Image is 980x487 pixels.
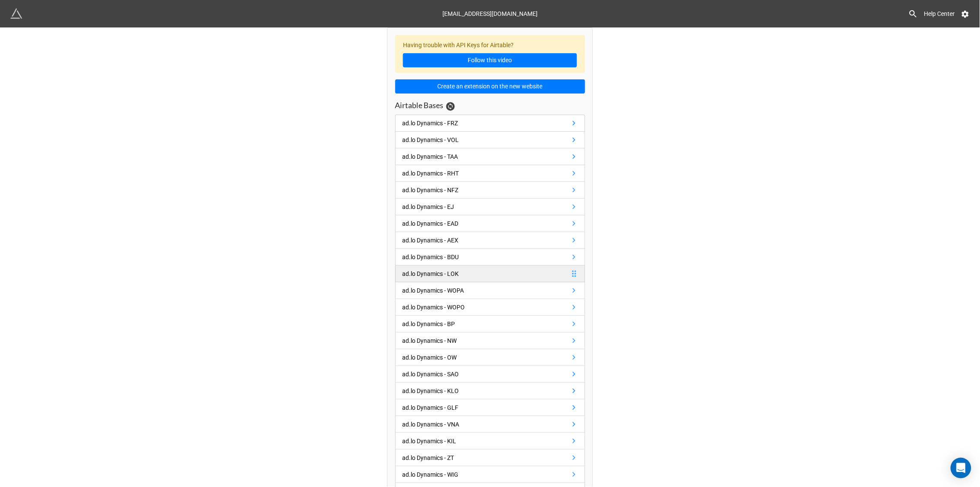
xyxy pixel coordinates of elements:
a: ad.lo Dynamics - OW [395,349,585,366]
a: ad.lo Dynamics - WOPO [395,299,585,316]
div: ad.lo Dynamics - EAD [403,219,459,228]
div: Having trouble with API Keys for Airtable? [395,35,585,73]
a: ad.lo Dynamics - ZT [395,450,585,466]
div: ad.lo Dynamics - NW [403,336,457,345]
div: Open Intercom Messenger [951,458,971,478]
a: ad.lo Dynamics - EAD [395,215,585,232]
a: ad.lo Dynamics - GLF [395,399,585,416]
div: ad.lo Dynamics - KLO [403,386,459,396]
div: ad.lo Dynamics - AEX [403,236,459,245]
a: ad.lo Dynamics - NFZ [395,182,585,199]
div: ad.lo Dynamics - WOPO [403,302,465,312]
a: ad.lo Dynamics - VOL [395,132,585,148]
div: ad.lo Dynamics - VNA [403,420,460,429]
div: ad.lo Dynamics - KIL [403,436,457,446]
a: ad.lo Dynamics - VNA [395,416,585,433]
a: Sync Base Structure [446,102,455,111]
div: ad.lo Dynamics - NFZ [403,185,459,195]
a: ad.lo Dynamics - NW [395,333,585,349]
a: ad.lo Dynamics - AEX [395,232,585,249]
button: Create an extension on the new website [395,79,585,94]
a: ad.lo Dynamics - BP [395,316,585,333]
a: Help Center [918,6,961,21]
a: ad.lo Dynamics - TAA [395,148,585,165]
div: ad.lo Dynamics - VOL [403,135,459,145]
div: ad.lo Dynamics - BDU [403,252,459,262]
a: Follow this video [403,53,577,68]
a: ad.lo Dynamics - KLO [395,383,585,399]
a: ad.lo Dynamics - FRZ [395,115,585,132]
div: ad.lo Dynamics - LOK [403,269,459,278]
a: ad.lo Dynamics - WIG [395,466,585,483]
div: ad.lo Dynamics - ZT [403,453,454,463]
a: ad.lo Dynamics - RHT [395,165,585,182]
div: ad.lo Dynamics - GLF [403,403,459,412]
div: ad.lo Dynamics - BP [403,319,455,329]
div: ad.lo Dynamics - FRZ [403,118,458,128]
div: ad.lo Dynamics - WIG [403,470,459,479]
h3: Airtable Bases [395,100,444,110]
div: ad.lo Dynamics - TAA [403,152,458,161]
a: ad.lo Dynamics - EJ [395,199,585,215]
a: ad.lo Dynamics - WOPA [395,282,585,299]
div: [EMAIL_ADDRESS][DOMAIN_NAME] [442,6,538,21]
div: ad.lo Dynamics - WOPA [403,286,464,295]
div: ad.lo Dynamics - EJ [403,202,454,212]
a: ad.lo Dynamics - SAO [395,366,585,383]
div: ad.lo Dynamics - OW [403,353,457,362]
a: ad.lo Dynamics - BDU [395,249,585,266]
a: ad.lo Dynamics - KIL [395,433,585,450]
img: miniextensions-icon.73ae0678.png [10,8,22,20]
a: ad.lo Dynamics - LOK [395,266,585,282]
div: ad.lo Dynamics - SAO [403,369,459,379]
div: ad.lo Dynamics - RHT [403,169,459,178]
